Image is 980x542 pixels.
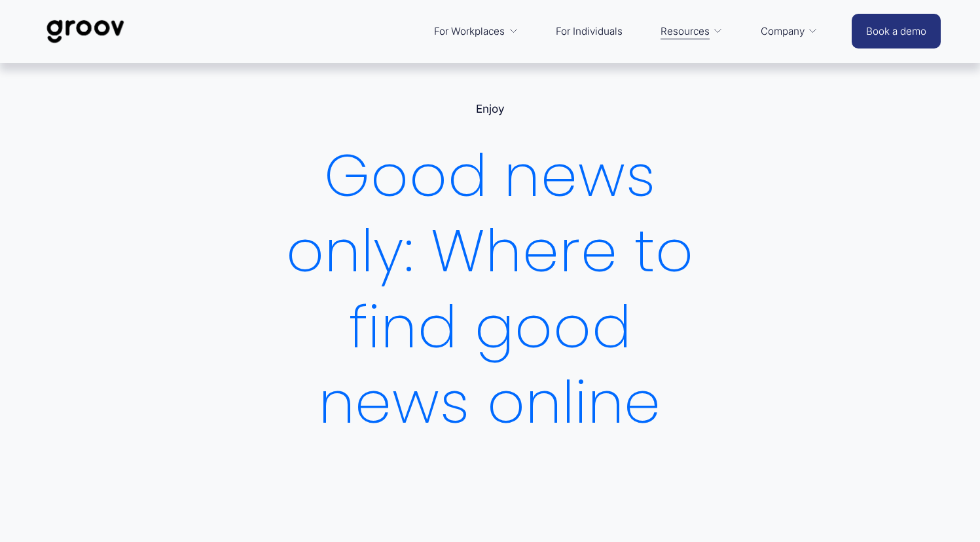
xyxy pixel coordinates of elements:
span: Company [761,22,805,40]
img: Groov | Workplace Science Platform | Unlock Performance | Drive Results [39,10,132,53]
span: For Workplaces [434,22,505,40]
a: folder dropdown [427,16,525,47]
a: folder dropdown [754,16,825,47]
a: Book a demo [852,14,941,48]
h1: Good news only: Where to find good news online [264,138,716,441]
span: Resources [661,22,710,40]
a: For Individuals [549,16,629,47]
a: Enjoy [476,102,505,115]
a: folder dropdown [654,16,730,47]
